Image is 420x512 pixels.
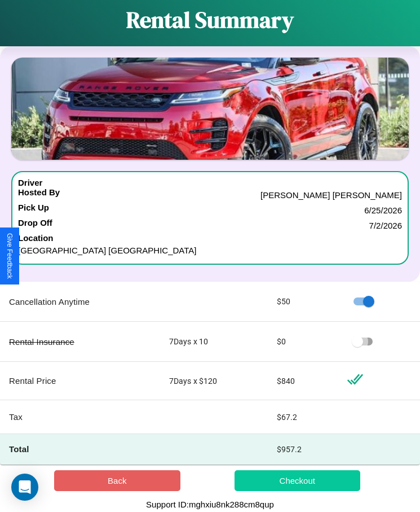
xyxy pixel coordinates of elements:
[9,443,151,455] h4: Total
[9,334,151,349] p: Rental Insurance
[260,187,402,203] p: [PERSON_NAME] [PERSON_NAME]
[9,373,151,388] p: Rental Price
[18,218,52,233] h4: Drop Off
[268,400,338,434] td: $ 67.2
[235,470,361,491] button: Checkout
[18,203,49,218] h4: Pick Up
[54,470,180,491] button: Back
[18,233,402,243] h4: Location
[11,474,38,501] div: Open Intercom Messenger
[126,5,294,35] h1: Rental Summary
[18,178,42,187] h4: Driver
[160,362,268,400] td: 7 Days x $ 120
[6,233,14,279] div: Give Feedback
[18,187,60,203] h4: Hosted By
[268,282,338,322] td: $ 50
[18,243,402,258] p: [GEOGRAPHIC_DATA] [GEOGRAPHIC_DATA]
[268,434,338,465] td: $ 957.2
[146,497,274,512] p: Support ID: mghxiu8nk288cm8qup
[369,218,402,233] p: 7 / 2 / 2026
[364,203,402,218] p: 6 / 25 / 2026
[268,322,338,362] td: $ 0
[9,409,151,425] p: Tax
[9,294,151,309] p: Cancellation Anytime
[160,322,268,362] td: 7 Days x 10
[268,362,338,400] td: $ 840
